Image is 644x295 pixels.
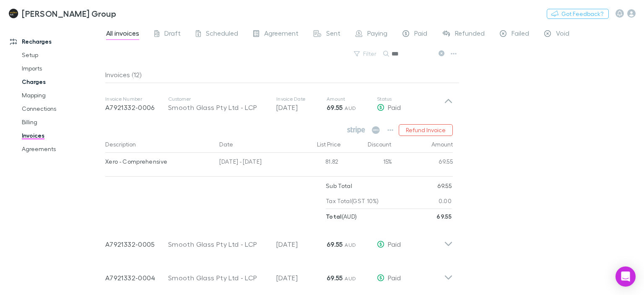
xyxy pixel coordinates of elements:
p: A7921332-0005 [105,239,168,249]
h3: [PERSON_NAME] Group [22,8,116,18]
div: Smooth Glass Pty Ltd - LCP [168,239,268,249]
p: Invoice Number [105,96,168,102]
button: Refund Invoice [399,124,453,136]
span: Agreement [264,29,299,40]
div: Smooth Glass Pty Ltd - LCP [168,102,268,112]
p: Status [377,96,444,102]
span: Paid [414,29,427,40]
div: 81.82 [291,153,342,173]
span: AUD [345,105,356,111]
div: Xero - Comprehensive [105,153,213,170]
p: 0.00 [439,193,452,209]
a: Imports [13,62,110,75]
a: [PERSON_NAME] Group [3,3,121,23]
a: Connections [13,102,110,115]
div: A7921332-0004Smooth Glass Pty Ltd - LCP[DATE]69.55 AUDPaid [99,258,460,291]
a: Agreements [13,142,110,156]
span: Draft [164,29,181,40]
p: 69.55 [437,178,452,193]
strong: 69.55 [436,213,452,220]
div: Smooth Glass Pty Ltd - LCP [168,273,268,283]
span: Failed [512,29,529,40]
span: Refunded [455,29,485,40]
div: Open Intercom Messenger [615,266,636,287]
div: 69.55 [392,153,453,173]
span: AUD [345,242,356,248]
p: ( AUD ) [326,209,357,224]
span: Sent [326,29,340,40]
div: Invoice NumberA7921332-0006CustomerSmooth Glass Pty Ltd - LCPInvoice Date[DATE]Amount69.55 AUDSta... [99,87,460,121]
a: Billing [13,115,110,129]
span: Paying [367,29,387,40]
div: 15% [342,153,392,173]
strong: 69.55 [327,240,343,248]
a: Mapping [13,89,110,102]
button: Filter [350,49,382,59]
p: [DATE] [276,273,327,283]
p: A7921332-0006 [105,102,168,112]
div: [DATE] - [DATE] [216,153,291,173]
p: [DATE] [276,102,327,112]
span: All invoices [106,29,139,40]
a: Recharges [2,35,110,48]
p: Sub Total [326,178,352,193]
a: Charges [13,75,110,89]
button: Got Feedback? [547,9,609,19]
strong: 69.55 [327,274,343,282]
span: Paid [388,240,401,248]
a: Setup [13,48,110,62]
strong: Total [326,213,342,220]
span: Scheduled [206,29,238,40]
p: Tax Total (GST 10%) [326,193,379,209]
span: Paid [388,274,401,282]
p: Amount [327,96,377,102]
p: Invoice Date [276,96,327,102]
span: Paid [388,103,401,111]
p: [DATE] [276,239,327,249]
p: Customer [168,96,268,102]
p: A7921332-0004 [105,273,168,283]
span: AUD [345,275,356,282]
strong: 69.55 [327,103,343,112]
img: Walker Hill Group's Logo [8,8,18,18]
div: A7921332-0005Smooth Glass Pty Ltd - LCP[DATE]69.55 AUDPaid [99,224,460,258]
a: Invoices [13,129,110,142]
span: Void [556,29,569,40]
